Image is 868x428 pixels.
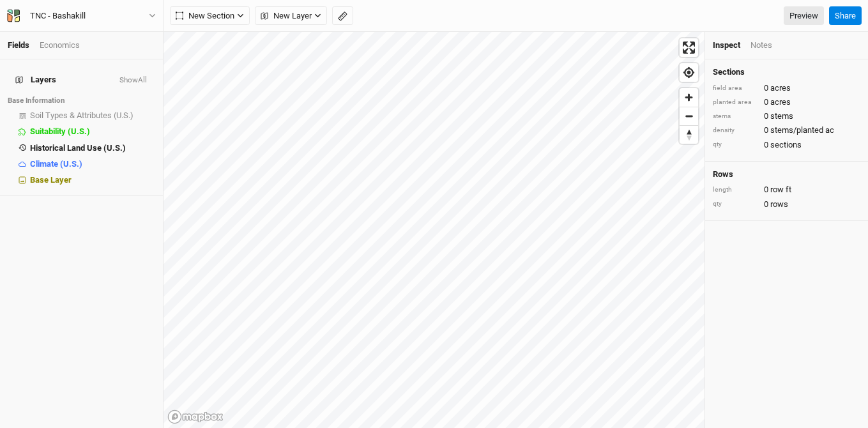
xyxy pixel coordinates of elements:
[713,84,758,93] div: field area
[30,175,72,185] span: Base Layer
[770,82,791,94] span: acres
[176,10,234,22] span: New Section
[30,159,155,169] div: Climate (U.S.)
[261,10,312,22] span: New Layer
[30,175,155,185] div: Base Layer
[713,140,758,149] div: qty
[713,67,860,77] h4: Sections
[30,159,82,169] span: Climate (U.S.)
[713,111,860,122] div: 0
[30,10,86,22] div: TNC - Bashakill
[680,38,698,57] button: Enter fullscreen
[167,409,224,424] a: Mapbox logo
[713,98,758,107] div: planted area
[829,6,862,26] button: Share
[770,111,793,122] span: stems
[680,63,698,82] button: Find my location
[770,184,791,195] span: row ft
[713,199,860,210] div: 0
[770,139,802,151] span: sections
[713,112,758,121] div: stems
[784,6,824,26] a: Preview
[713,125,860,136] div: 0
[40,40,80,51] div: Economics
[713,40,740,51] div: Inspect
[680,125,698,144] button: Reset bearing to north
[770,199,788,210] span: rows
[713,185,758,195] div: length
[15,75,56,85] span: Layers
[713,199,758,209] div: qty
[713,82,860,94] div: 0
[770,125,834,136] span: stems/planted ac
[713,126,758,135] div: density
[30,111,155,121] div: Soil Types & Attributes (U.S.)
[6,9,156,23] button: TNC - Bashakill
[8,40,29,50] a: Fields
[680,88,698,107] button: Zoom in
[713,139,860,151] div: 0
[332,6,353,26] button: Shortcut: M
[750,40,772,51] div: Notes
[30,143,126,153] span: Historical Land Use (U.S.)
[164,32,704,428] canvas: Map
[170,6,250,26] button: New Section
[119,76,148,85] button: ShowAll
[255,6,327,26] button: New Layer
[713,96,860,108] div: 0
[713,184,860,195] div: 0
[30,111,133,120] span: Soil Types & Attributes (U.S.)
[713,169,860,180] h4: Rows
[30,126,155,137] div: Suitability (U.S.)
[680,107,698,125] button: Zoom out
[770,96,791,108] span: acres
[680,126,698,144] span: Reset bearing to north
[30,126,90,136] span: Suitability (U.S.)
[30,143,155,153] div: Historical Land Use (U.S.)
